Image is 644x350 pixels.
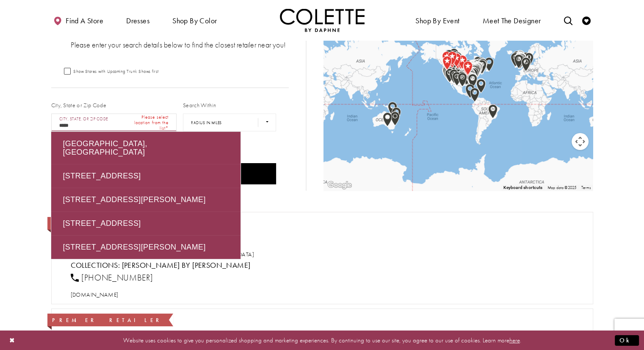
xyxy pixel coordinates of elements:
[183,114,276,131] select: Radius In Miles
[326,180,354,191] img: Google
[483,17,541,25] span: Meet the designer
[71,260,120,270] span: Collections:
[580,8,593,32] a: Check Wishlist
[51,8,105,32] a: Find a store
[51,101,107,109] label: City, State or Zip Code
[581,185,591,190] a: Terms (opens in new tab)
[572,133,589,150] button: Map camera controls
[122,260,251,270] a: Visit Colette by Daphne page - Opens in new tab
[51,235,240,259] div: [STREET_ADDRESS][PERSON_NAME]
[126,17,149,25] span: Dresses
[280,8,365,32] img: Colette by Daphne
[51,132,240,164] div: [GEOGRAPHIC_DATA], [GEOGRAPHIC_DATA]
[61,334,583,346] p: Website uses cookies to give you personalized shopping and marketing experiences. By continuing t...
[68,39,289,50] p: Please enter your search details below to find the closest retailer near you!
[413,8,462,32] span: Shop By Event
[547,185,576,190] span: Map data ©2025
[71,235,582,248] h2: Amelishan Bridal
[183,101,216,109] label: Search Within
[280,8,365,32] a: Visit Home Page
[415,17,459,25] span: Shop By Event
[509,336,520,344] a: here
[170,8,219,32] span: Shop by color
[172,17,217,25] span: Shop by color
[51,188,240,211] div: [STREET_ADDRESS][PERSON_NAME]
[71,272,153,283] a: [PHONE_NUMBER]
[561,8,574,32] a: Toggle search
[326,180,354,191] a: Open this area in Google Maps (opens a new window)
[71,291,119,298] a: Opens in new tab
[5,333,19,347] button: Close Dialog
[503,185,542,191] button: Keyboard shortcuts
[615,335,639,345] button: Submit Dialog
[124,8,152,32] span: Dresses
[66,17,103,25] span: Find a store
[81,272,153,283] span: [PHONE_NUMBER]
[481,8,543,32] a: Meet the designer
[71,291,119,298] span: [DOMAIN_NAME]
[51,114,177,131] input: City, State, or ZIP Code
[52,317,163,324] span: Premier Retailer
[51,164,240,188] div: [STREET_ADDRESS]
[51,211,240,235] div: [STREET_ADDRESS]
